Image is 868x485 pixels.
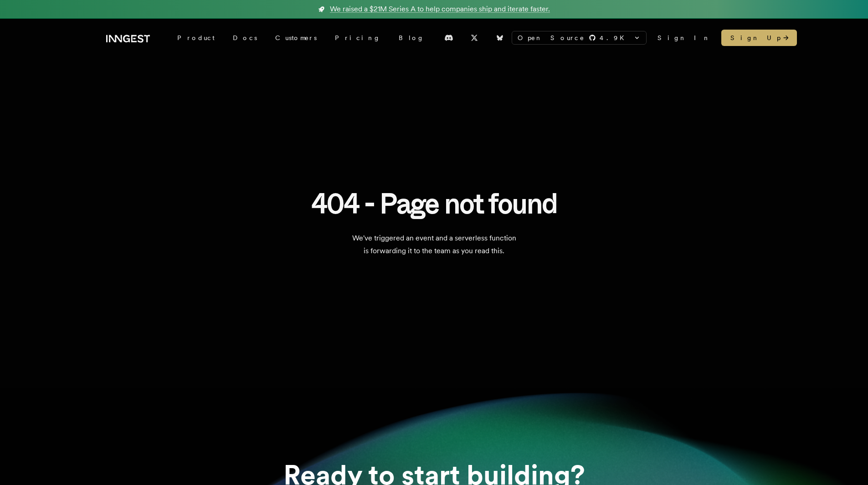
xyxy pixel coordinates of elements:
[390,30,433,46] a: Blog
[721,30,797,46] a: Sign Up
[330,4,550,15] span: We raised a $21M Series A to help companies ship and iterate faster.
[266,30,326,46] a: Customers
[600,33,630,42] span: 4.9 K
[168,30,224,46] div: Product
[311,188,557,219] h1: 404 - Page not found
[439,31,459,45] a: Discord
[490,31,510,45] a: Bluesky
[303,232,565,257] p: We've triggered an event and a serverless function is forwarding it to the team as you read this.
[224,30,266,46] a: Docs
[657,33,710,42] a: Sign In
[518,33,585,42] span: Open Source
[326,30,390,46] a: Pricing
[464,31,484,45] a: X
